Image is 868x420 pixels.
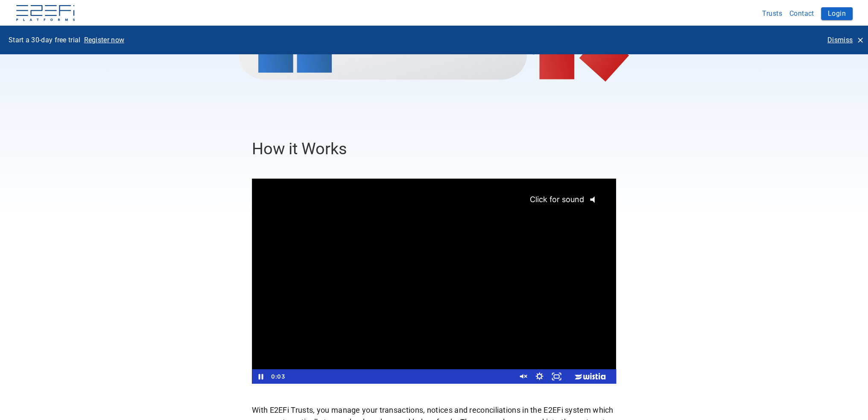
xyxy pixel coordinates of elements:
[81,32,128,47] button: Register now
[9,35,81,45] p: Start a 30-day free trial
[824,32,866,47] button: Dismiss
[252,139,616,158] h3: How it Works
[84,35,125,45] p: Register now
[827,35,853,45] p: Dismiss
